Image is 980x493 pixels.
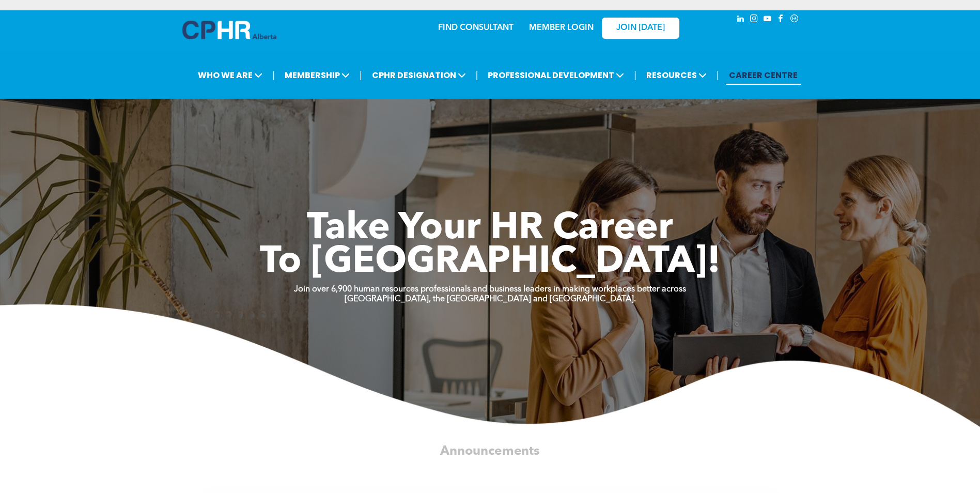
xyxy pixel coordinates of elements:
strong: [GEOGRAPHIC_DATA], the [GEOGRAPHIC_DATA] and [GEOGRAPHIC_DATA]. [345,295,636,303]
img: A blue and white logo for cp alberta [182,21,276,39]
a: FIND CONSULTANT [438,24,514,32]
span: CPHR DESIGNATION [369,66,469,85]
span: Announcements [440,445,539,458]
span: WHO WE ARE [195,66,266,85]
strong: Join over 6,900 human resources professionals and business leaders in making workplaces better ac... [294,285,686,294]
li: | [476,65,478,86]
a: facebook [775,13,787,27]
a: linkedin [735,13,746,27]
a: MEMBER LOGIN [529,24,594,32]
li: | [272,65,275,86]
a: JOIN [DATE] [602,18,679,39]
li: | [360,65,362,86]
a: instagram [749,13,760,27]
li: | [717,65,719,86]
span: To [GEOGRAPHIC_DATA]! [260,244,721,281]
span: PROFESSIONAL DEVELOPMENT [485,66,627,85]
a: CAREER CENTRE [726,66,801,85]
a: Social network [789,13,800,27]
span: RESOURCES [643,66,710,85]
span: Take Your HR Career [307,210,673,248]
a: youtube [762,13,773,27]
li: | [634,65,636,86]
span: JOIN [DATE] [616,23,665,33]
span: MEMBERSHIP [282,66,353,85]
